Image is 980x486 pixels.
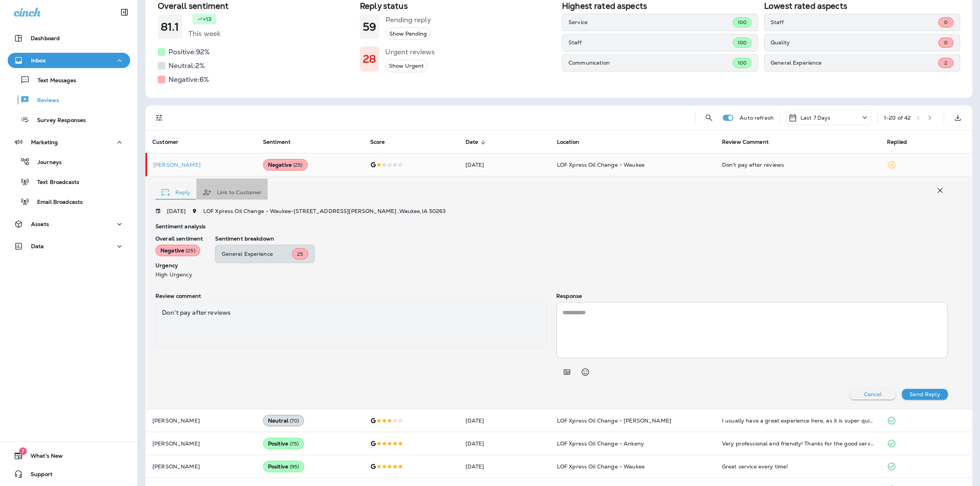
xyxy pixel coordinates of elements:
[23,471,52,480] span: Support
[8,154,130,170] button: Journeys
[23,453,63,462] span: What's New
[158,1,354,11] h2: Overall sentiment
[152,110,167,125] button: Filters
[950,110,965,125] button: Export as CSV
[152,139,178,145] span: Customer
[31,35,60,41] p: Dashboard
[263,139,291,145] span: Sentiment
[722,440,875,447] div: Very professional and friendly! Thanks for the good service.
[152,440,251,447] p: [PERSON_NAME]
[222,251,292,257] p: General Experience
[8,112,130,128] button: Survey Responses
[297,251,303,257] span: 25
[30,159,62,166] p: Journeys
[263,139,301,146] span: Sentiment
[167,208,186,214] p: [DATE]
[562,1,758,11] h2: Highest rated aspects
[370,139,385,145] span: Score
[8,53,130,68] button: Inbox
[8,193,130,210] button: Email Broadcasts
[722,139,769,145] span: Review Comment
[29,117,86,124] p: Survey Responses
[944,39,947,46] span: 0
[738,60,746,66] span: 100
[459,455,551,478] td: [DATE]
[290,440,299,447] span: ( 75 )
[701,110,717,125] button: Search Reviews
[902,389,948,400] button: Send Reply
[155,302,547,348] div: Don't pay after reviews
[568,60,733,66] p: Communication
[568,39,733,46] p: Staff
[722,139,779,146] span: Review Comment
[738,39,746,46] span: 100
[152,418,251,424] p: [PERSON_NAME]
[385,46,435,58] h5: Urgent reviews
[465,139,479,145] span: Date
[29,97,59,104] p: Reviews
[8,448,130,463] button: 7What's New
[722,161,875,169] div: Don't pay after reviews
[557,161,645,168] span: LOF Xpress Oil Change - Waukee
[29,199,83,206] p: Email Broadcasts
[887,139,907,145] span: Replied
[31,139,58,145] p: Marketing
[152,463,251,470] p: [PERSON_NAME]
[557,139,579,145] span: Location
[31,57,46,63] p: Inbox
[153,162,251,168] p: [PERSON_NAME]
[771,19,938,25] p: Staff
[196,179,268,206] button: Link to Customer
[31,221,49,227] p: Assets
[8,135,130,150] button: Marketing
[722,417,875,424] div: I usually have a great experience here, as it is super quick! The amount you pay for the amount o...
[738,19,746,26] span: 100
[459,153,551,176] td: [DATE]
[557,417,671,424] span: LOF Xpress Oil Change - [PERSON_NAME]
[290,418,299,424] span: ( 70 )
[910,391,940,397] p: Send Reply
[557,139,589,146] span: Location
[168,46,210,58] h5: Positive: 92 %
[363,21,376,33] h1: 59
[155,245,200,256] div: Negative
[19,447,27,455] span: 7
[161,21,179,33] h1: 81.1
[155,236,203,242] p: Overall sentiment
[168,60,205,72] h5: Neutral: 2 %
[8,174,130,190] button: Text Broadcasts
[293,162,303,168] span: ( 25 )
[30,77,76,85] p: Text Messages
[557,440,644,447] span: LOF Xpress Oil Change - Ankeny
[155,293,547,299] p: Review comment
[578,364,593,380] button: Select an emoji
[722,463,875,470] div: Great service every time!
[887,139,917,146] span: Replied
[155,271,203,278] p: High Urgency
[188,28,220,40] h5: This week
[771,60,938,66] p: General Experience
[8,72,130,88] button: Text Messages
[290,463,299,470] span: ( 95 )
[800,115,831,121] p: Last 7 Days
[459,409,551,432] td: [DATE]
[263,438,304,449] div: Positive
[360,1,556,11] h2: Reply status
[263,461,304,472] div: Positive
[764,1,960,11] h2: Lowest rated aspects
[771,39,938,46] p: Quality
[155,223,948,229] p: Sentiment analysis
[850,389,896,400] button: Cancel
[385,14,431,26] h5: Pending reply
[363,53,376,65] h1: 28
[385,28,431,40] button: Show Pending
[465,139,488,146] span: Date
[215,236,948,242] p: Sentiment breakdown
[385,60,428,72] button: Show Urgent
[556,293,948,299] p: Response
[168,73,209,86] h5: Negative: 6 %
[203,208,446,215] span: LOF Xpress Oil Change - Waukee - [STREET_ADDRESS][PERSON_NAME] , Waukee , IA 50263
[8,466,130,482] button: Support
[155,179,196,206] button: Reply
[8,239,130,254] button: Data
